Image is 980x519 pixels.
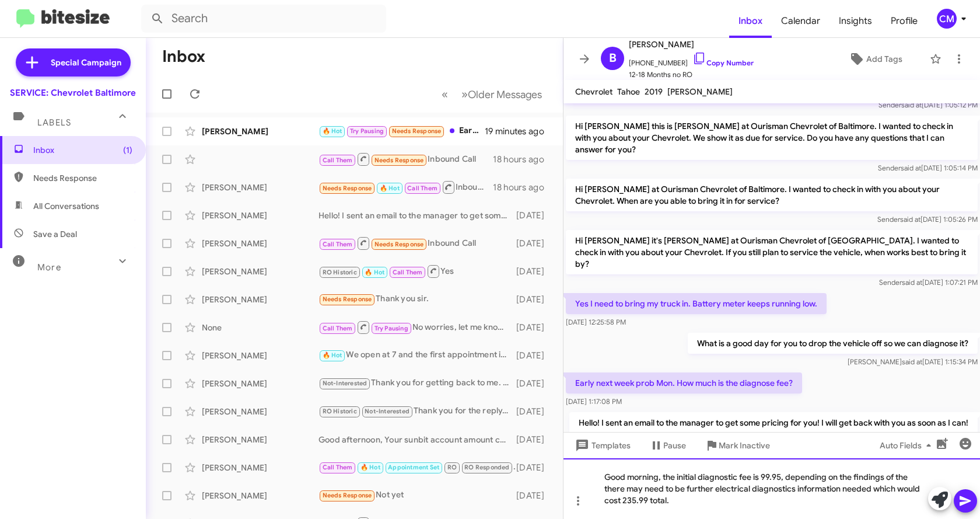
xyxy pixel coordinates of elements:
[563,458,980,519] div: Good morning, the initial diagnostic fee is 99.95, depending on the findings of the there may nee...
[829,4,881,38] a: Insights
[515,266,554,277] div: [DATE]
[566,116,978,160] p: Hi [PERSON_NAME] this is [PERSON_NAME] at Ourisman Chevrolet of Baltimore. I wanted to check in w...
[202,126,318,137] div: [PERSON_NAME]
[33,200,99,212] span: All Conversations
[318,434,515,445] div: Good afternoon, Your sunbit account amount can vary from week to week. We can send you a link and...
[575,86,612,97] span: Chevrolet
[629,37,754,51] span: [PERSON_NAME]
[323,156,353,164] span: Call Them
[388,464,439,471] span: Appointment Set
[323,127,342,135] span: 🔥 Hot
[515,434,554,445] div: [DATE]
[407,184,437,192] span: Call Them
[569,412,978,433] p: Hello! I sent an email to the manager to get some pricing for you! I will get back with you as so...
[33,172,132,184] span: Needs Response
[318,461,515,474] div: Perfect, see you then.
[901,163,921,172] span: said at
[318,292,515,306] div: Thank you sir.
[435,82,549,106] nav: Page navigation example
[318,210,515,221] div: Hello! I sent an email to the manager to get some pricing for you! I will get back with you as so...
[515,294,554,305] div: [DATE]
[51,57,121,68] span: Special Campaign
[629,69,754,81] span: 12-18 Months no RO
[318,152,493,166] div: Inbound Call
[202,266,318,277] div: [PERSON_NAME]
[927,9,967,29] button: CM
[729,4,772,38] a: Inbox
[515,406,554,417] div: [DATE]
[772,4,829,38] a: Calendar
[848,357,978,366] span: [PERSON_NAME] [DATE] 1:15:34 PM
[37,262,61,273] span: More
[123,144,132,156] span: (1)
[33,144,132,156] span: Inbox
[515,322,554,333] div: [DATE]
[202,406,318,417] div: [PERSON_NAME]
[202,350,318,361] div: [PERSON_NAME]
[566,179,978,211] p: Hi [PERSON_NAME] at Ourisman Chevrolet of Baltimore. I wanted to check in with you about your Che...
[493,182,554,193] div: 18 hours ago
[902,278,922,287] span: said at
[667,86,733,97] span: [PERSON_NAME]
[629,51,754,69] span: [PHONE_NUMBER]
[566,230,978,274] p: Hi [PERSON_NAME] it's [PERSON_NAME] at Ourisman Chevrolet of [GEOGRAPHIC_DATA]. I wanted to check...
[323,325,353,332] span: Call Them
[515,490,554,501] div: [DATE]
[374,325,408,332] span: Try Pausing
[323,464,353,471] span: Call Them
[318,405,515,418] div: Thank you for the reply. Unfortunately I don't doubt that you had this type of experience. The te...
[695,435,779,456] button: Mark Inactive
[493,154,554,165] div: 18 hours ago
[323,379,367,387] span: Not-Interested
[323,241,353,248] span: Call Them
[318,180,493,194] div: Inbound Call
[461,87,468,102] span: »
[318,377,515,390] div: Thank you for getting back to me. I will update my records.
[318,236,515,250] div: Inbound Call
[515,238,554,249] div: [DATE]
[442,87,448,102] span: «
[880,435,936,456] span: Auto Fields
[374,241,424,248] span: Needs Response
[617,86,640,97] span: Tahoe
[141,5,386,33] input: Search
[881,4,927,38] a: Profile
[877,215,978,224] span: Sender [DATE] 1:05:26 PM
[323,351,342,359] span: 🔥 Hot
[323,295,372,303] span: Needs Response
[515,350,554,361] div: [DATE]
[318,320,515,335] div: No worries, let me know when we can help.
[573,435,631,456] span: Templates
[878,163,978,172] span: Sender [DATE] 1:05:14 PM
[323,269,357,276] span: RO Historic
[901,100,922,109] span: said at
[878,100,978,109] span: Sender [DATE] 1:05:12 PM
[323,407,357,415] span: RO Historic
[566,372,802,393] p: Early next week prob Mon. How much is the diagnose fee?
[318,349,515,362] div: We open at 7 and the first appointment is 730
[464,464,509,471] span: RO Responded
[392,127,442,135] span: Needs Response
[566,397,622,406] span: [DATE] 1:17:08 PM
[879,278,978,287] span: Sender [DATE] 1:07:21 PM
[563,435,640,456] button: Templates
[825,48,924,69] button: Add Tags
[902,357,922,366] span: said at
[566,293,827,314] p: Yes I need to bring my truck in. Battery meter keeps running low.
[323,184,372,192] span: Needs Response
[202,322,318,333] div: None
[202,490,318,501] div: [PERSON_NAME]
[663,435,686,456] span: Pause
[866,48,902,69] span: Add Tags
[515,378,554,389] div: [DATE]
[202,294,318,305] div: [PERSON_NAME]
[350,127,384,135] span: Try Pausing
[202,238,318,249] div: [PERSON_NAME]
[318,124,485,138] div: Early [DATE] morning
[37,117,71,128] span: Labels
[719,435,770,456] span: Mark Inactive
